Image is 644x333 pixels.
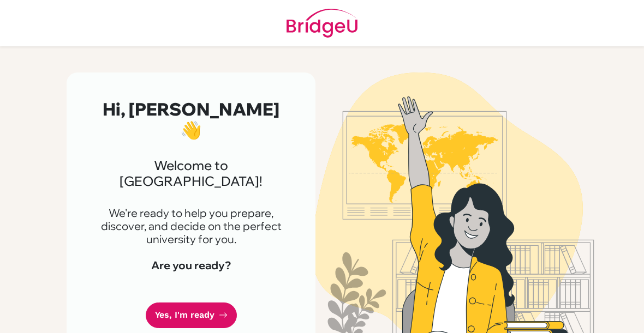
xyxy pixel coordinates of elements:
[93,99,289,140] h2: Hi, [PERSON_NAME] 👋
[146,302,237,328] a: Yes, I'm ready
[93,259,289,272] h4: Are you ready?
[93,158,289,189] h3: Welcome to [GEOGRAPHIC_DATA]!
[93,207,289,246] p: We're ready to help you prepare, discover, and decide on the perfect university for you.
